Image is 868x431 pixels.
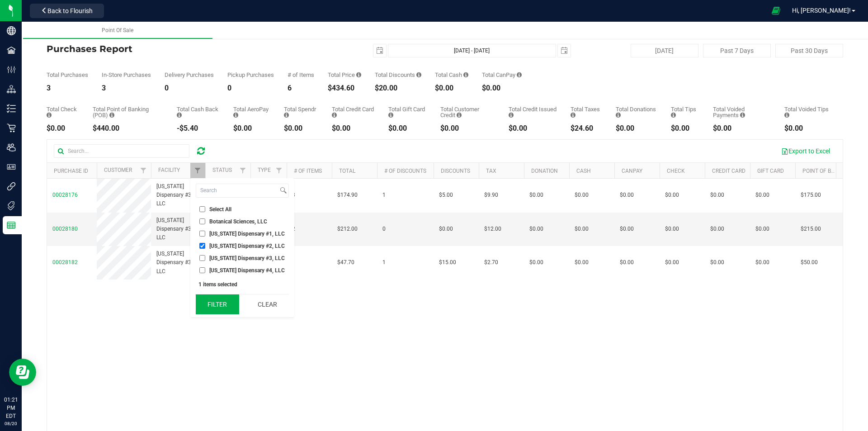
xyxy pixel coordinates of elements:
[7,104,16,113] inline-svg: Inventory
[339,168,355,174] a: Total
[388,106,427,118] div: Total Gift Card
[199,255,205,261] input: [US_STATE] Dispensary #3, LLC
[93,125,163,132] div: $440.00
[136,163,151,178] a: Filter
[571,106,602,118] div: Total Taxes
[7,182,16,191] inline-svg: Integrations
[47,112,52,118] i: Sum of the successful, non-voided check payment transactions for all purchases in the date range.
[47,44,312,54] h4: Purchases Report
[7,162,16,171] inline-svg: User Roles
[198,281,286,288] div: 1 items selected
[165,85,214,92] div: 0
[156,250,200,276] span: [US_STATE] Dispensary #3, LLC
[209,268,285,273] span: [US_STATE] Dispensary #4, LLC
[484,258,498,267] span: $2.70
[713,106,771,118] div: Total Voided Payments
[52,259,78,265] span: 00028182
[102,85,151,92] div: 3
[284,125,318,132] div: $0.00
[667,168,685,174] a: Check
[801,258,818,267] span: $50.00
[337,225,358,233] span: $212.00
[801,225,821,233] span: $215.00
[236,163,250,178] a: Filter
[482,85,522,92] div: $0.00
[209,231,285,237] span: [US_STATE] Dispensary #1, LLC
[671,112,676,118] i: Sum of all tips added to successful, non-voided payments for all purchases in the date range.
[710,225,724,233] span: $0.00
[177,106,220,118] div: Total Cash Back
[482,72,522,78] div: Total CanPay
[463,72,468,78] i: Sum of the successful, non-voided cash payment transactions for all purchases in the date range. ...
[571,112,576,118] i: Sum of the total taxes for all purchases in the date range.
[332,112,337,118] i: Sum of the successful, non-voided credit card payment transactions for all purchases in the date ...
[328,85,361,92] div: $434.60
[440,125,495,132] div: $0.00
[233,125,270,132] div: $0.00
[575,225,589,233] span: $0.00
[212,167,232,173] a: Status
[199,243,205,249] input: [US_STATE] Dispensary #2, LLC
[575,258,589,267] span: $0.00
[755,258,769,267] span: $0.00
[109,112,114,118] i: Sum of the successful, non-voided point-of-banking payment transactions, both via payment termina...
[272,163,287,178] a: Filter
[620,191,634,199] span: $0.00
[102,27,133,33] span: Point Of Sale
[7,26,16,35] inline-svg: Company
[177,125,220,132] div: -$5.40
[757,168,784,174] a: Gift Card
[328,72,361,78] div: Total Price
[7,123,16,133] inline-svg: Retail
[199,267,205,273] input: [US_STATE] Dispensary #4, LLC
[671,106,699,118] div: Total Tips
[47,85,88,92] div: 3
[382,258,386,267] span: 1
[227,85,274,92] div: 0
[775,44,843,57] button: Past 30 Days
[337,191,358,199] span: $174.90
[196,184,278,197] input: Search
[665,191,679,199] span: $0.00
[209,243,285,249] span: [US_STATE] Dispensary #2, LLC
[47,7,93,14] span: Back to Flourish
[7,221,16,230] inline-svg: Reports
[509,112,514,118] i: Sum of all account credit issued for all refunds from returned purchases in the date range.
[52,192,78,198] span: 00028176
[356,72,361,78] i: Sum of the total prices of all purchases in the date range.
[529,258,543,267] span: $0.00
[665,258,679,267] span: $0.00
[384,168,426,174] a: # of Discounts
[54,144,189,158] input: Search...
[233,106,270,118] div: Total AeroPay
[620,258,634,267] span: $0.00
[54,168,88,174] a: Purchase ID
[631,44,698,57] button: [DATE]
[199,206,205,212] input: Select All
[531,168,558,174] a: Donation
[47,72,88,78] div: Total Purchases
[486,168,496,174] a: Tax
[416,72,421,78] i: Sum of the discount values applied to the all purchases in the date range.
[435,85,468,92] div: $0.00
[7,65,16,74] inline-svg: Configuration
[671,125,699,132] div: $0.00
[616,106,657,118] div: Total Donations
[199,231,205,237] input: [US_STATE] Dispensary #1, LLC
[509,106,557,118] div: Total Credit Issued
[284,106,318,118] div: Total Spendr
[288,72,314,78] div: # of Items
[517,72,522,78] i: Sum of the successful, non-voided CanPay payment transactions for all purchases in the date range.
[7,46,16,55] inline-svg: Facilities
[713,125,771,132] div: $0.00
[558,44,571,57] span: select
[4,396,18,420] p: 01:21 PM EDT
[439,258,456,267] span: $15.00
[616,112,621,118] i: Sum of all round-up-to-next-dollar total price adjustments for all purchases in the date range.
[93,106,163,118] div: Total Point of Banking (POB)
[332,106,375,118] div: Total Credit Card
[439,225,453,233] span: $0.00
[509,125,557,132] div: $0.00
[388,125,427,132] div: $0.00
[30,4,104,18] button: Back to Flourish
